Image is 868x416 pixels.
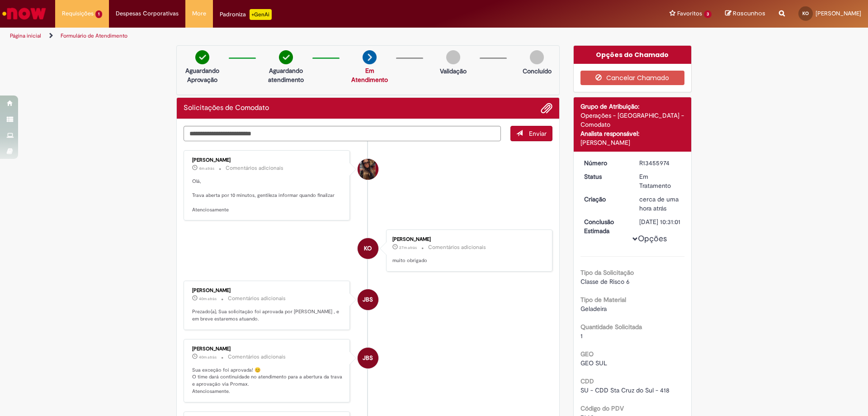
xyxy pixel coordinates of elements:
[399,245,417,250] time: 28/08/2025 09:43:53
[577,195,633,204] dt: Criação
[446,50,460,64] img: img-circle-grey.png
[363,289,373,311] span: JBS
[541,102,552,114] button: Adicionar anexos
[220,9,272,20] div: Padroniza
[228,353,286,361] small: Comentários adicionais
[392,257,543,264] p: muito obrigado
[580,138,685,147] div: [PERSON_NAME]
[392,237,543,242] div: [PERSON_NAME]
[677,9,702,18] span: Favoritos
[358,289,378,310] div: Jacqueline Batista Shiota
[639,158,681,167] div: R13455974
[725,10,765,18] a: Rascunhos
[580,377,594,385] b: CDD
[399,245,417,250] span: 27m atrás
[530,50,544,64] img: img-circle-grey.png
[62,9,94,18] span: Requisições
[279,50,293,64] img: check-circle-green.png
[192,9,206,18] span: More
[192,178,343,214] p: Olá, Trava aberta por 10 minutos, gentileza informar quando finalizar Atenciosamente
[199,354,217,360] time: 28/08/2025 09:30:55
[7,28,572,44] ul: Trilhas de página
[523,67,552,76] p: Concluído
[184,104,269,112] h2: Solicitações de Comodato Histórico de tíquete
[580,332,583,340] span: 1
[228,295,286,302] small: Comentários adicionais
[510,126,552,141] button: Enviar
[580,350,594,358] b: GEO
[184,126,501,141] textarea: Digite sua mensagem aqui...
[580,296,626,304] b: Tipo de Material
[192,346,343,352] div: [PERSON_NAME]
[226,164,283,172] small: Comentários adicionais
[195,50,209,64] img: check-circle-green.png
[192,308,343,322] p: Prezado(a), Sua solicitação foi aprovada por [PERSON_NAME] , e em breve estaremos atuando.
[180,66,224,84] p: Aguardando Aprovação
[351,67,388,84] a: Em Atendimento
[580,305,607,313] span: Geladeira
[580,71,685,85] button: Cancelar Chamado
[199,354,217,360] span: 40m atrás
[61,32,127,39] a: Formulário de Atendimento
[580,102,685,111] div: Grupo de Atribuição:
[704,10,712,18] span: 3
[529,129,547,138] span: Enviar
[363,347,373,369] span: JBS
[580,386,670,394] span: SU - CDD Sta Cruz do Sul - 418
[580,323,642,331] b: Quantidade Solicitada
[639,195,679,212] span: cerca de uma hora atrás
[639,217,681,226] div: [DATE] 10:31:01
[250,9,272,20] p: +GenAi
[639,195,679,212] time: 28/08/2025 09:02:01
[199,166,214,171] time: 28/08/2025 10:06:44
[733,9,765,18] span: Rascunhos
[816,10,861,17] span: [PERSON_NAME]
[199,166,214,171] span: 4m atrás
[192,288,343,293] div: [PERSON_NAME]
[577,172,633,181] dt: Status
[574,46,692,64] div: Opções do Chamado
[95,10,102,18] span: 1
[580,111,685,129] div: Operações - [GEOGRAPHIC_DATA] - Comodato
[199,296,217,301] span: 40m atrás
[363,50,377,64] img: arrow-next.png
[192,158,343,163] div: [PERSON_NAME]
[440,67,467,76] p: Validação
[10,32,41,39] a: Página inicial
[580,404,624,412] b: Código do PDV
[264,66,308,84] p: Aguardando atendimento
[116,9,179,18] span: Despesas Corporativas
[428,244,486,251] small: Comentários adicionais
[802,10,809,16] span: KO
[358,348,378,368] div: Jacqueline Batista Shiota
[358,159,378,180] div: Desiree da Silva Germano
[580,129,685,138] div: Analista responsável:
[192,367,343,395] p: Sua exceção foi aprovada! 😊 O time dará continuidade no atendimento para a abertura da trava e ap...
[580,277,630,286] span: Classe de Risco 6
[639,195,681,213] div: 28/08/2025 09:02:01
[580,359,607,367] span: GEO SUL
[358,238,378,259] div: Kévin Gabriel Da Silva De Oliveira
[199,296,217,301] time: 28/08/2025 09:31:01
[1,5,47,23] img: ServiceNow
[577,158,633,167] dt: Número
[580,268,634,277] b: Tipo da Solicitação
[639,172,681,190] div: Em Tratamento
[577,217,633,235] dt: Conclusão Estimada
[364,238,372,259] span: KO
